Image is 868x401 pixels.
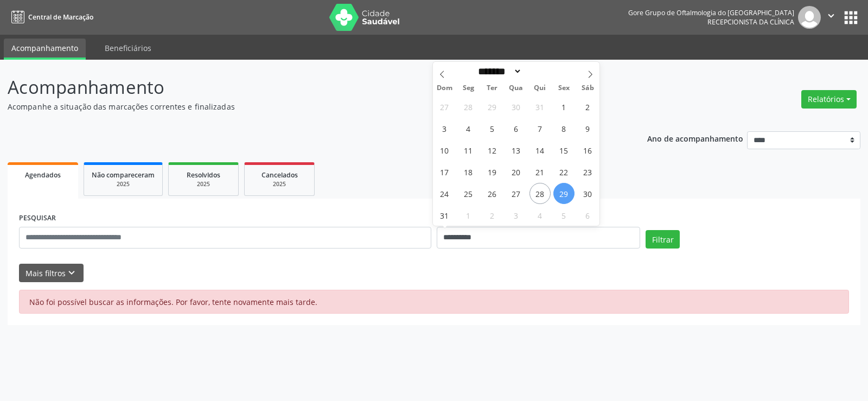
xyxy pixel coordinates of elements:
[482,205,503,226] span: Setembro 2, 2025
[821,6,841,29] button: 
[522,66,558,77] input: Year
[434,183,455,204] span: Agosto 24, 2025
[97,39,159,58] a: Beneficiários
[176,180,231,188] div: 2025
[529,118,551,139] span: Agosto 7, 2025
[434,139,455,161] span: Agosto 10, 2025
[482,118,503,139] span: Agosto 5, 2025
[19,210,56,227] label: PESQUISAR
[25,170,61,180] span: Agendados
[707,17,794,27] span: Recepcionista da clínica
[646,230,680,249] button: Filtrar
[506,161,527,182] span: Agosto 20, 2025
[252,180,307,188] div: 2025
[504,85,528,92] span: Qua
[4,39,86,60] a: Acompanhamento
[434,96,455,117] span: Julho 27, 2025
[475,66,522,77] select: Month
[577,139,598,161] span: Agosto 16, 2025
[458,205,479,226] span: Setembro 1, 2025
[529,205,551,226] span: Setembro 4, 2025
[577,183,598,204] span: Agosto 30, 2025
[506,96,527,117] span: Julho 30, 2025
[480,85,504,92] span: Ter
[529,96,551,117] span: Julho 31, 2025
[841,8,860,27] button: apps
[19,290,849,314] div: Não foi possível buscar as informações. Por favor, tente novamente mais tarde.
[66,267,78,279] i: keyboard_arrow_down
[647,131,743,145] p: Ano de acompanhamento
[482,96,503,117] span: Julho 29, 2025
[506,118,527,139] span: Agosto 6, 2025
[506,139,527,161] span: Agosto 13, 2025
[482,139,503,161] span: Agosto 12, 2025
[577,118,598,139] span: Agosto 9, 2025
[529,161,551,182] span: Agosto 21, 2025
[19,264,84,283] button: Mais filtroskeyboard_arrow_down
[456,85,480,92] span: Seg
[825,10,837,22] i: 
[552,85,576,92] span: Sex
[506,183,527,204] span: Agosto 27, 2025
[8,74,604,101] p: Acompanhamento
[434,161,455,182] span: Agosto 17, 2025
[482,161,503,182] span: Agosto 19, 2025
[8,101,604,112] p: Acompanhe a situação das marcações correntes e finalizadas
[458,118,479,139] span: Agosto 4, 2025
[553,139,575,161] span: Agosto 15, 2025
[798,6,821,29] img: img
[577,205,598,226] span: Setembro 6, 2025
[529,183,551,204] span: Agosto 28, 2025
[528,85,552,92] span: Qui
[801,90,857,109] button: Relatórios
[553,118,575,139] span: Agosto 8, 2025
[482,183,503,204] span: Agosto 26, 2025
[434,118,455,139] span: Agosto 3, 2025
[434,205,455,226] span: Agosto 31, 2025
[553,183,575,204] span: Agosto 29, 2025
[553,161,575,182] span: Agosto 22, 2025
[187,170,220,180] span: Resolvidos
[458,161,479,182] span: Agosto 18, 2025
[458,139,479,161] span: Agosto 11, 2025
[553,205,575,226] span: Setembro 5, 2025
[506,205,527,226] span: Setembro 3, 2025
[433,85,457,92] span: Dom
[8,8,93,26] a: Central de Marcação
[92,170,155,180] span: Não compareceram
[92,180,155,188] div: 2025
[576,85,599,92] span: Sáb
[261,170,298,180] span: Cancelados
[577,96,598,117] span: Agosto 2, 2025
[577,161,598,182] span: Agosto 23, 2025
[458,96,479,117] span: Julho 28, 2025
[553,96,575,117] span: Agosto 1, 2025
[529,139,551,161] span: Agosto 14, 2025
[458,183,479,204] span: Agosto 25, 2025
[628,8,794,17] div: Gore Grupo de Oftalmologia do [GEOGRAPHIC_DATA]
[28,12,93,22] span: Central de Marcação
